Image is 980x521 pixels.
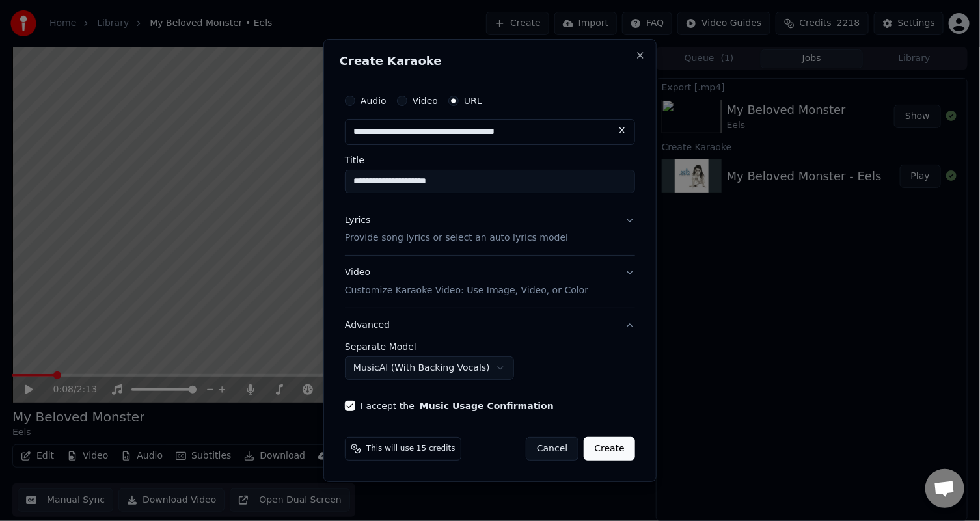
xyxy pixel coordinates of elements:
[584,437,635,461] button: Create
[345,232,568,245] p: Provide song lyrics or select an auto lyrics model
[361,401,554,410] label: I accept the
[345,214,370,227] div: Lyrics
[345,204,635,256] button: LyricsProvide song lyrics or select an auto lyrics model
[340,55,640,67] h2: Create Karaoke
[345,342,635,351] label: Separate Model
[413,96,438,105] label: Video
[345,155,635,165] label: Title
[345,284,588,297] p: Customize Karaoke Video: Use Image, Video, or Color
[345,256,635,308] button: VideoCustomize Karaoke Video: Use Image, Video, or Color
[345,342,635,390] div: Advanced
[345,308,635,342] button: Advanced
[345,267,588,298] div: Video
[361,96,387,105] label: Audio
[366,444,456,454] span: This will use 15 credits
[420,401,554,410] button: I accept the
[464,96,482,105] label: URL
[526,437,578,461] button: Cancel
